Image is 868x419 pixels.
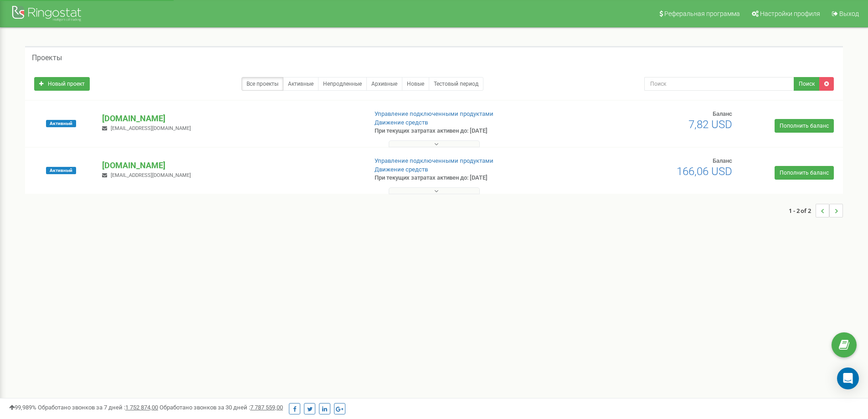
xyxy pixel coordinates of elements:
[318,77,367,91] a: Непродленные
[775,119,834,133] a: Пополнить баланс
[241,77,283,91] a: Все проекты
[111,125,191,131] span: [EMAIL_ADDRESS][DOMAIN_NAME]
[111,172,191,178] span: [EMAIL_ADDRESS][DOMAIN_NAME]
[775,166,834,180] a: Пополнить баланс
[713,110,732,117] span: Баланс
[375,119,428,126] a: Движение средств
[9,404,36,411] span: 99,989%
[366,77,402,91] a: Архивные
[713,157,732,164] span: Баланс
[789,204,816,217] span: 1 - 2 of 2
[38,404,158,411] span: Обработано звонков за 7 дней :
[125,404,158,411] u: 1 752 874,00
[375,157,493,164] a: Управление подключенными продуктами
[664,10,740,17] span: Реферальная программа
[34,77,90,91] a: Новый проект
[375,127,564,135] p: При текущих затратах активен до: [DATE]
[102,160,360,171] p: [DOMAIN_NAME]
[837,367,859,389] div: Open Intercom Messenger
[375,110,493,117] a: Управление подключенными продуктами
[46,167,76,174] span: Активный
[250,404,283,411] u: 7 787 559,00
[102,113,360,124] p: [DOMAIN_NAME]
[644,77,794,91] input: Поиск
[375,166,428,173] a: Движение средств
[429,77,483,91] a: Тестовый период
[32,54,62,62] h5: Проекты
[283,77,318,91] a: Активные
[794,77,820,91] button: Поиск
[760,10,820,17] span: Настройки профиля
[46,120,76,127] span: Активный
[159,404,283,411] span: Обработано звонков за 30 дней :
[789,195,843,227] nav: ...
[839,10,859,17] span: Выход
[688,118,732,131] span: 7,82 USD
[677,165,732,178] span: 166,06 USD
[375,174,564,182] p: При текущих затратах активен до: [DATE]
[402,77,429,91] a: Новые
